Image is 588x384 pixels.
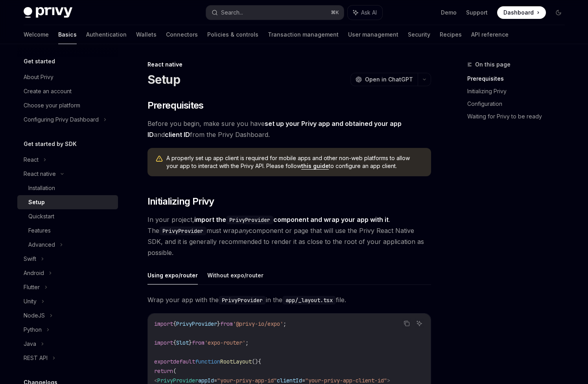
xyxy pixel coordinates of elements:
[155,155,163,163] svg: Warning
[28,198,45,207] div: Setup
[24,7,72,18] img: dark logo
[24,72,53,82] div: About Privy
[154,339,173,346] span: import
[348,6,382,20] button: Ask AI
[466,9,488,17] a: Support
[365,76,413,83] span: Open in ChatGPT
[467,98,571,110] a: Configuration
[217,377,277,384] span: "your-privy-app-id"
[147,72,180,87] h1: Setup
[24,325,42,334] div: Python
[173,339,176,346] span: {
[387,377,390,384] span: >
[24,268,44,278] div: Android
[147,266,198,284] button: Using expo/router
[173,367,176,375] span: (
[195,358,220,365] span: function
[24,254,36,264] div: Swift
[24,353,48,363] div: REST API
[28,240,55,249] div: Advanced
[440,25,462,44] a: Recipes
[24,115,99,124] div: Configuring Privy Dashboard
[147,61,431,68] div: React native
[471,25,509,44] a: API reference
[217,320,220,327] span: }
[17,223,118,238] a: Features
[86,25,127,44] a: Authentication
[147,195,214,208] span: Initializing Privy
[198,377,214,384] span: appId
[58,25,77,44] a: Basics
[17,209,118,223] a: Quickstart
[166,154,423,170] span: A properly set up app client is required for mobile apps and other non-web platforms to allow you...
[414,318,424,329] button: Ask AI
[245,339,249,346] span: ;
[467,85,571,98] a: Initializing Privy
[331,9,339,16] span: ⌘ K
[268,25,339,44] a: Transaction management
[154,320,173,327] span: import
[24,155,39,164] div: React
[207,25,258,44] a: Policies & controls
[441,9,457,17] a: Demo
[154,367,173,375] span: return
[189,339,192,346] span: }
[24,169,56,179] div: React native
[17,84,118,98] a: Create an account
[147,118,431,140] span: Before you begin, make sure you have and from the Privy Dashboard.
[28,183,55,193] div: Installation
[282,296,336,305] code: app/_layout.tsx
[277,377,302,384] span: clientId
[350,73,418,86] button: Open in ChatGPT
[497,6,546,19] a: Dashboard
[147,120,402,139] a: set up your Privy app and obtained your app ID
[173,358,195,365] span: default
[252,358,258,365] span: ()
[467,110,571,123] a: Waiting for Privy to be ready
[207,266,264,284] button: Without expo/router
[206,6,344,20] button: Search...⌘K
[147,294,431,305] span: Wrap your app with the in the file.
[17,195,118,209] a: Setup
[159,227,206,235] code: PrivyProvider
[176,320,217,327] span: PrivyProvider
[24,87,72,96] div: Create an account
[258,358,261,365] span: {
[24,282,40,292] div: Flutter
[28,212,54,221] div: Quickstart
[402,318,412,329] button: Copy the contents from the code block
[28,226,51,235] div: Features
[166,25,198,44] a: Connectors
[503,9,534,17] span: Dashboard
[24,101,80,110] div: Choose your platform
[24,57,55,66] h5: Get started
[552,6,565,19] button: Toggle dark mode
[192,339,205,346] span: from
[205,339,245,346] span: 'expo-router'
[220,358,252,365] span: RootLayout
[226,216,273,224] code: PrivyProvider
[302,377,305,384] span: =
[214,377,217,384] span: =
[17,181,118,195] a: Installation
[194,216,389,223] strong: import the component and wrap your app with it
[219,296,266,305] code: PrivyProvider
[154,358,173,365] span: export
[24,297,37,306] div: Unity
[136,25,157,44] a: Wallets
[467,72,571,85] a: Prerequisites
[165,131,190,139] a: client ID
[221,8,243,17] div: Search...
[361,9,377,17] span: Ask AI
[173,320,176,327] span: {
[24,311,45,320] div: NodeJS
[24,339,36,349] div: Java
[17,98,118,113] a: Choose your platform
[176,339,189,346] span: Slot
[348,25,398,44] a: User management
[147,214,431,258] span: In your project, . The must wrap component or page that will use the Privy React Native SDK, and ...
[154,377,157,384] span: <
[24,139,77,149] h5: Get started by SDK
[305,377,387,384] span: "your-privy-app-client-id"
[283,320,286,327] span: ;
